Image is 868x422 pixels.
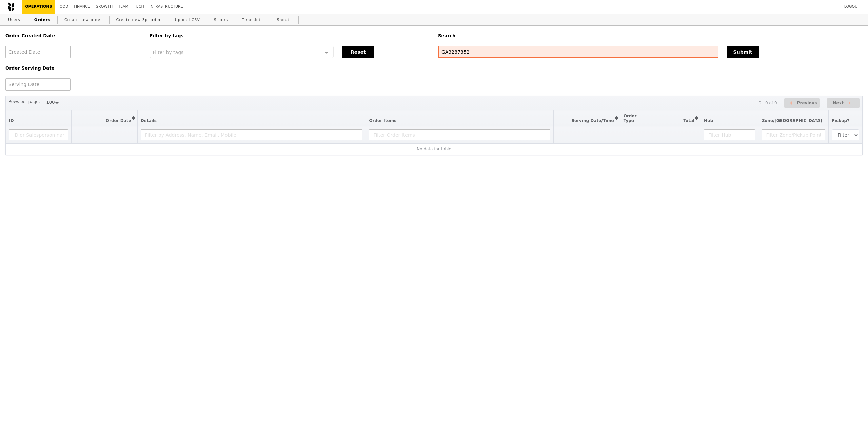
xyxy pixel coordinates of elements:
a: Users [5,14,23,26]
a: Shouts [274,14,295,26]
h5: Order Created Date [5,33,141,38]
input: ID or Salesperson name [9,129,68,140]
span: Previous [797,99,817,107]
input: Created Date [5,46,71,58]
a: Stocks [211,14,231,26]
input: Filter Order Items [369,129,550,140]
span: Hub [704,118,713,123]
input: Search any field [438,46,718,58]
input: Filter Zone/Pickup Point [762,129,825,140]
a: Create new order [62,14,105,26]
label: Rows per page: [8,98,40,105]
div: 0 - 0 of 0 [758,101,777,105]
input: Serving Date [5,78,71,91]
span: Order Items [369,118,396,123]
h5: Order Serving Date [5,66,141,71]
span: Pickup? [832,118,849,123]
button: Previous [784,98,820,108]
span: Next [833,99,844,107]
button: Submit [727,46,759,58]
a: Upload CSV [172,14,203,26]
span: ID [9,118,14,123]
a: Timeslots [239,14,265,26]
span: Order Type [624,114,637,123]
button: Next [827,98,860,108]
a: Orders [32,14,53,26]
span: Zone/[GEOGRAPHIC_DATA] [762,118,822,123]
button: Reset [342,46,374,58]
input: Filter Hub [704,129,755,140]
span: Details [141,118,157,123]
span: Filter by tags [153,49,183,55]
input: Filter by Address, Name, Email, Mobile [141,129,363,140]
div: No data for table [9,147,859,152]
h5: Filter by tags [150,33,430,38]
h5: Search [438,33,863,38]
a: Create new 3p order [114,14,164,26]
img: Grain logo [8,2,14,11]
